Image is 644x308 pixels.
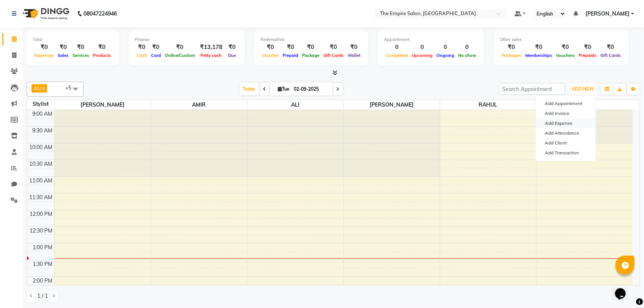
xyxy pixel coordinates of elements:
span: Tue [276,86,292,92]
a: x [41,85,45,91]
button: Add Appointment [536,99,596,108]
div: ₹0 [135,43,149,52]
div: ₹0 [149,43,163,52]
b: 08047224946 [83,3,117,24]
span: No show [456,53,478,58]
div: 9:30 AM [31,127,54,135]
div: 10:30 AM [28,160,54,168]
span: Expenses [33,53,56,58]
div: ₹0 [225,43,239,52]
a: Add Attendance [536,128,596,138]
span: Online/Custom [163,53,197,58]
div: ₹0 [598,43,623,52]
div: 0 [456,43,478,52]
div: ₹0 [91,43,113,52]
div: ₹0 [300,43,321,52]
div: Redemption [260,36,362,43]
span: RAHUL [440,100,536,110]
div: 12:30 PM [28,227,54,235]
div: Appointment [384,36,478,43]
div: 0 [384,43,410,52]
span: Prepaid [281,53,300,58]
a: Add Client [536,138,596,148]
div: 11:00 AM [28,177,54,185]
span: Package [300,53,321,58]
span: ADD NEW [572,86,594,92]
div: ₹0 [71,43,91,52]
div: 0 [435,43,456,52]
span: Upcoming [410,53,435,58]
div: Other sales [500,36,623,43]
span: Today [240,83,259,95]
span: Gift Cards [321,53,346,58]
span: [PERSON_NAME] [586,10,630,18]
span: +5 [65,85,77,91]
div: ₹13,178 [197,43,225,52]
span: ALI [34,85,41,91]
span: [PERSON_NAME] [344,100,440,110]
a: Add Transaction [536,148,596,158]
iframe: chat widget [612,278,636,300]
div: 1:00 PM [31,244,54,251]
img: logo [19,3,71,24]
div: 11:30 AM [28,193,54,201]
span: Gift Cards [598,53,623,58]
span: 1 / 1 [37,292,48,300]
div: Stylist [27,100,54,108]
div: Total [33,36,113,43]
span: AMIR [151,100,247,110]
span: Packages [500,53,523,58]
div: ₹0 [346,43,362,52]
a: Add Invoice [536,108,596,118]
div: ₹0 [577,43,598,52]
div: ₹0 [260,43,281,52]
span: Services [71,53,91,58]
div: ₹0 [500,43,523,52]
a: Add Expense [536,118,596,128]
span: [PERSON_NAME] [55,100,151,110]
div: 2:00 PM [31,277,54,285]
span: Ongoing [435,53,456,58]
span: Card [149,53,163,58]
input: Search Appointment [499,83,565,95]
div: ₹0 [523,43,554,52]
div: 9:00 AM [31,110,54,118]
div: ₹0 [554,43,577,52]
span: ALI [247,100,343,110]
button: ADD NEW [570,84,596,94]
div: 12:00 PM [28,210,54,218]
span: Vouchers [554,53,577,58]
div: ₹0 [56,43,71,52]
div: ₹0 [33,43,56,52]
div: 0 [410,43,435,52]
span: Due [226,53,238,58]
span: Completed [384,53,410,58]
span: Prepaids [577,53,598,58]
span: Voucher [260,53,281,58]
div: ₹0 [163,43,197,52]
span: Wallet [346,53,362,58]
span: Memberships [523,53,554,58]
span: Sales [56,53,71,58]
div: ₹0 [321,43,346,52]
span: Petty cash [199,53,224,58]
span: Products [91,53,113,58]
div: 1:30 PM [31,260,54,268]
div: Finance [135,36,239,43]
span: Cash [135,53,149,58]
div: ₹0 [281,43,300,52]
div: 10:00 AM [28,143,54,151]
input: 2025-09-02 [292,83,330,95]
